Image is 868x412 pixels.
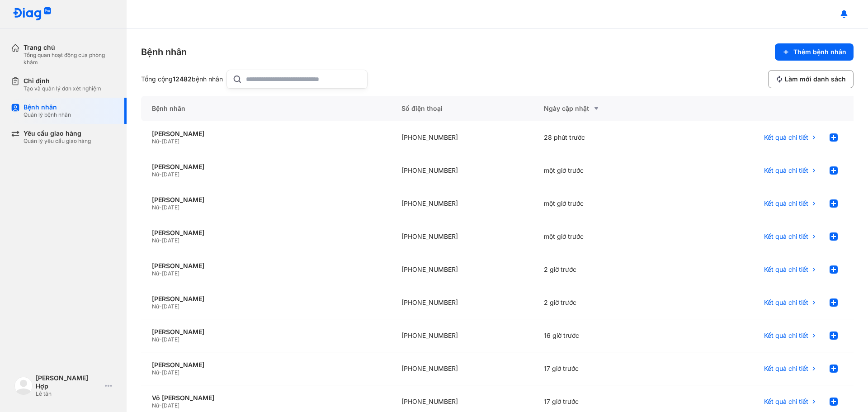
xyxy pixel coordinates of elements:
[152,196,380,204] div: [PERSON_NAME]
[162,270,179,277] span: [DATE]
[152,394,380,402] div: Võ [PERSON_NAME]
[14,377,33,395] img: logo
[152,237,159,244] span: Nữ
[764,133,808,142] span: Kết quả chi tiết
[793,48,846,56] span: Thêm bệnh nhân
[391,352,533,385] div: [PHONE_NUMBER]
[533,220,675,253] div: một giờ trước
[24,111,71,118] div: Quản lý bệnh nhân
[391,96,533,121] div: Số điện thoại
[152,328,380,336] div: [PERSON_NAME]
[391,187,533,220] div: [PHONE_NUMBER]
[764,265,808,274] span: Kết quả chi tiết
[24,43,116,52] div: Trang chủ
[24,129,91,137] div: Yêu cầu giao hàng
[159,402,162,409] span: -
[36,374,101,390] div: [PERSON_NAME] Hợp
[152,130,380,138] div: [PERSON_NAME]
[533,121,675,154] div: 28 phút trước
[141,75,223,83] div: Tổng cộng bệnh nhân
[162,303,179,310] span: [DATE]
[764,331,808,340] span: Kết quả chi tiết
[36,390,101,398] div: Lễ tân
[764,398,808,406] span: Kết quả chi tiết
[162,171,179,178] span: [DATE]
[159,270,162,277] span: -
[533,253,675,286] div: 2 giờ trước
[24,77,101,85] div: Chỉ định
[764,166,808,175] span: Kết quả chi tiết
[533,286,675,319] div: 2 giờ trước
[152,270,159,277] span: Nữ
[159,138,162,145] span: -
[152,336,159,343] span: Nữ
[533,154,675,187] div: một giờ trước
[391,253,533,286] div: [PHONE_NUMBER]
[24,137,91,145] div: Quản lý yêu cầu giao hàng
[162,204,179,211] span: [DATE]
[141,96,391,121] div: Bệnh nhân
[533,319,675,352] div: 16 giờ trước
[764,365,808,373] span: Kết quả chi tiết
[152,295,380,303] div: [PERSON_NAME]
[152,163,380,171] div: [PERSON_NAME]
[162,138,179,145] span: [DATE]
[764,298,808,307] span: Kết quả chi tiết
[152,171,159,178] span: Nữ
[391,220,533,253] div: [PHONE_NUMBER]
[152,369,159,376] span: Nữ
[24,52,116,66] div: Tổng quan hoạt động của phòng khám
[152,229,380,237] div: [PERSON_NAME]
[159,204,162,211] span: -
[764,232,808,241] span: Kết quả chi tiết
[141,46,187,58] div: Bệnh nhân
[162,237,179,244] span: [DATE]
[152,303,159,310] span: Nữ
[162,402,179,409] span: [DATE]
[391,154,533,187] div: [PHONE_NUMBER]
[764,199,808,208] span: Kết quả chi tiết
[775,43,854,61] button: Thêm bệnh nhân
[152,361,380,369] div: [PERSON_NAME]
[159,369,162,376] span: -
[768,70,854,88] button: Làm mới danh sách
[391,121,533,154] div: [PHONE_NUMBER]
[162,369,179,376] span: [DATE]
[533,352,675,385] div: 17 giờ trước
[24,85,101,92] div: Tạo và quản lý đơn xét nghiệm
[152,138,159,145] span: Nữ
[159,303,162,310] span: -
[544,103,665,114] div: Ngày cập nhật
[152,402,159,409] span: Nữ
[152,204,159,211] span: Nữ
[152,262,380,270] div: [PERSON_NAME]
[159,237,162,244] span: -
[173,75,192,83] span: 12482
[391,286,533,319] div: [PHONE_NUMBER]
[24,103,71,111] div: Bệnh nhân
[785,75,846,83] span: Làm mới danh sách
[162,336,179,343] span: [DATE]
[159,336,162,343] span: -
[13,7,52,21] img: logo
[159,171,162,178] span: -
[533,187,675,220] div: một giờ trước
[391,319,533,352] div: [PHONE_NUMBER]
